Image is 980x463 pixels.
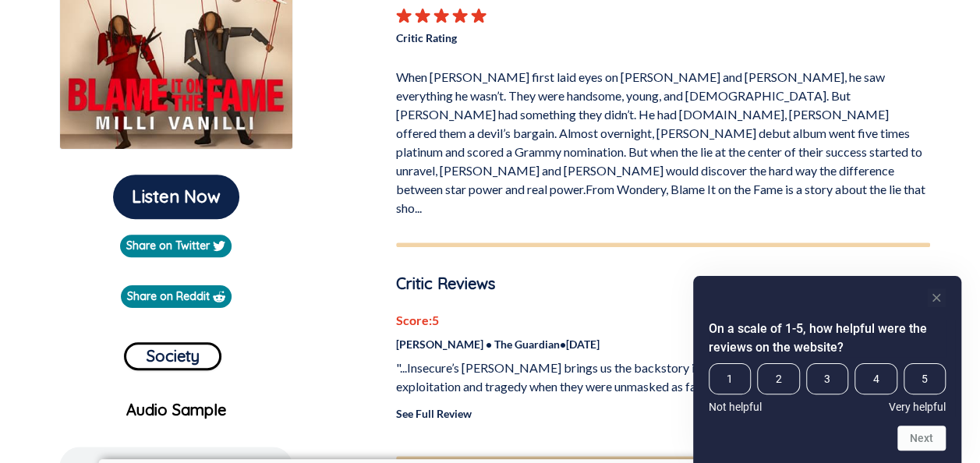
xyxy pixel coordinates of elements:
a: Society [124,336,221,370]
span: 1 [709,363,751,394]
button: Next question [897,426,946,451]
button: Society [124,342,221,370]
span: 3 [806,363,848,394]
button: Hide survey [927,288,946,307]
p: "...Insecure’s [PERSON_NAME] brings us the backstory in this entertaining podcast...led to exploi... [396,359,930,396]
button: Listen Now [113,175,239,219]
p: Audio Sample [12,398,339,422]
a: Share on Twitter [120,235,232,257]
span: 5 [904,363,946,394]
div: On a scale of 1-5, how helpful were the reviews on the website? Select an option from 1 to 5, wit... [709,363,946,413]
span: 2 [757,363,799,394]
p: Critic Rating [396,23,663,46]
a: See Full Review [396,407,472,420]
span: Not helpful [709,401,762,413]
h2: On a scale of 1-5, how helpful were the reviews on the website? Select an option from 1 to 5, wit... [709,320,946,357]
p: Score: 5 [396,311,930,330]
p: When [PERSON_NAME] first laid eyes on [PERSON_NAME] and [PERSON_NAME], he saw everything he wasn’... [396,62,930,217]
p: [PERSON_NAME] • The Guardian • [DATE] [396,336,930,352]
p: Critic Reviews [396,272,930,295]
div: On a scale of 1-5, how helpful were the reviews on the website? Select an option from 1 to 5, wit... [709,288,946,451]
span: Very helpful [889,401,946,413]
a: Share on Reddit [121,285,232,308]
span: 4 [854,363,897,394]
